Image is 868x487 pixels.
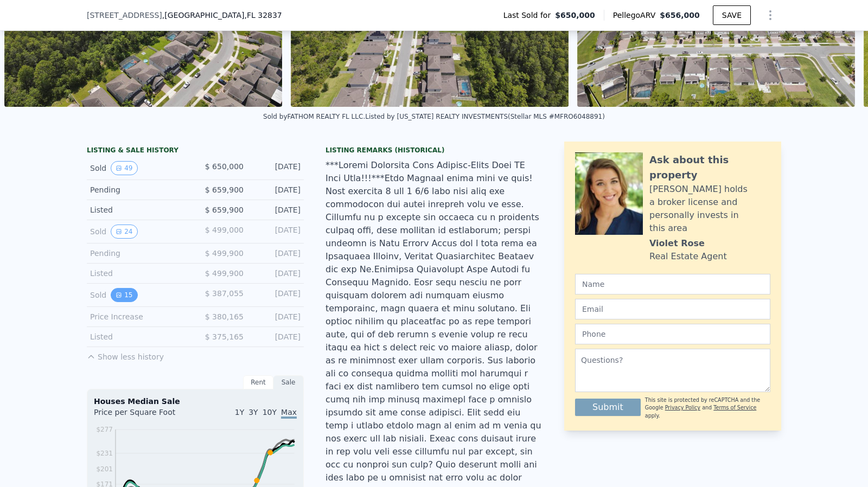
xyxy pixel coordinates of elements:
div: Listed [90,268,187,279]
div: [DATE] [252,248,301,259]
a: Terms of Service [713,405,756,411]
span: Pellego ARV [613,10,660,21]
span: 10Y [263,408,277,416]
div: This site is protected by reCAPTCHA and the Google and apply. [645,396,770,420]
div: Pending [90,248,187,259]
span: $ 499,000 [205,226,244,234]
div: Sold [90,288,187,302]
button: SAVE [713,5,751,25]
span: $ 499,900 [205,269,244,278]
div: Price Increase [90,311,187,322]
div: [DATE] [252,331,301,342]
button: Show less history [87,347,164,362]
div: Sold by FATHOM REALTY FL LLC . [263,113,365,120]
div: Listed [90,204,187,215]
input: Email [575,299,770,319]
span: , FL 32837 [244,11,282,20]
div: Sale [273,375,304,389]
a: Privacy Policy [665,405,700,411]
span: $650,000 [555,10,595,21]
span: $ 650,000 [205,162,244,171]
span: $ 387,055 [205,289,244,298]
div: Ask about this property [649,152,770,183]
span: [STREET_ADDRESS] [87,10,162,21]
input: Name [575,274,770,294]
button: View historical data [111,225,137,239]
span: $ 659,900 [205,206,244,214]
span: $ 375,165 [205,332,244,341]
div: Real Estate Agent [649,250,727,263]
button: View historical data [111,288,137,302]
tspan: $231 [96,450,113,457]
tspan: $277 [96,426,113,433]
div: Price per Square Foot [94,407,195,424]
div: Violet Rose [649,237,705,250]
div: [DATE] [252,225,301,239]
span: $ 499,900 [205,249,244,258]
button: Show Options [759,4,781,26]
span: $ 380,165 [205,312,244,321]
div: Listing Remarks (Historical) [325,146,542,155]
button: Submit [575,399,641,416]
span: $ 659,900 [205,185,244,194]
tspan: $201 [96,465,113,473]
div: Listed by [US_STATE] REALTY INVESTMENTS (Stellar MLS #MFRO6048891) [365,113,605,120]
div: [DATE] [252,204,301,215]
div: Rent [243,375,273,389]
div: [DATE] [252,311,301,322]
div: [DATE] [252,184,301,195]
div: [DATE] [252,288,301,302]
div: [DATE] [252,161,301,175]
span: $656,000 [660,11,700,20]
button: View historical data [111,161,137,175]
div: Houses Median Sale [94,396,297,407]
div: LISTING & SALE HISTORY [87,146,304,157]
span: 3Y [248,408,258,416]
div: [PERSON_NAME] holds a broker license and personally invests in this area [649,183,770,235]
div: Pending [90,184,187,195]
div: Sold [90,161,187,175]
span: 1Y [235,408,244,416]
span: Max [281,408,297,419]
input: Phone [575,324,770,344]
div: Sold [90,225,187,239]
span: , [GEOGRAPHIC_DATA] [162,10,282,21]
div: [DATE] [252,268,301,279]
div: Listed [90,331,187,342]
span: Last Sold for [503,10,556,21]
